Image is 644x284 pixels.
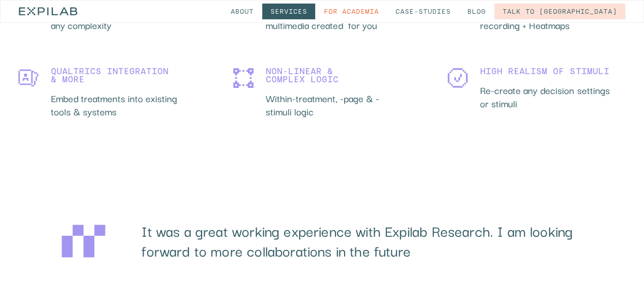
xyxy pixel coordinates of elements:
a: Blog [459,4,494,19]
p: Embed treatments into existing tools & systems [51,91,186,118]
p: It was a great working experience with Expilab Research. I am looking forward to more collaborati... [142,221,582,260]
p: Interactive graphics & multimedia created for you [266,5,401,31]
a: for Academia [316,4,387,19]
a: About [222,4,262,19]
p: Non-linear & complex logic [266,68,401,84]
p: Experimental protocols of any complexity [51,5,186,31]
p: Re-create any decision settings or stimuli [480,83,615,110]
p: Mouse-tracking & activity recording + Heatmaps [480,5,615,31]
p: Qualtrics integration & more [51,68,186,84]
a: Talk to [GEOGRAPHIC_DATA] [494,4,625,19]
a: Case-studies [387,4,459,19]
p: High realism of stimuli [480,68,609,76]
a: home [19,1,77,22]
a: Services [262,4,315,19]
p: Within-treatment, -page & -stimuli logic [266,91,401,118]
